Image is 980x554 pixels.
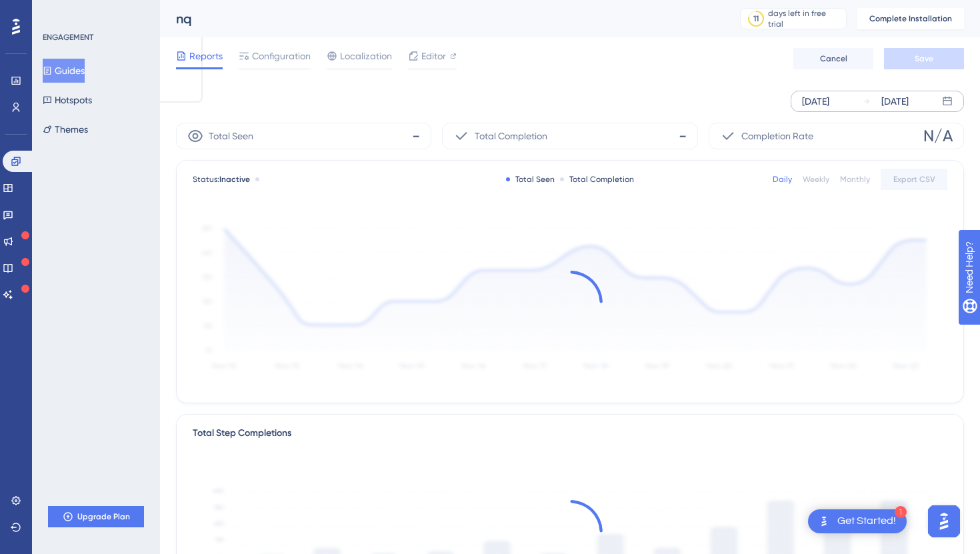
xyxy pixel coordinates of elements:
span: Save [915,53,933,64]
div: 1 [895,506,907,518]
div: Get Started! [837,514,896,529]
div: nq [176,9,707,28]
iframe: UserGuiding AI Assistant Launcher [924,501,964,541]
button: Guides [43,59,85,83]
button: Upgrade Plan [48,506,144,527]
span: Complete Installation [869,13,952,24]
span: Total Completion [475,128,547,144]
span: Upgrade Plan [77,511,130,522]
span: Inactive [219,175,250,184]
span: Localization [340,48,392,64]
div: [DATE] [802,93,829,109]
div: Open Get Started! checklist, remaining modules: 1 [808,509,907,533]
div: [DATE] [881,93,909,109]
span: N/A [923,125,953,147]
button: Save [884,48,964,69]
span: Reports [189,48,223,64]
div: Monthly [840,174,870,185]
div: ENGAGEMENT [43,32,93,43]
img: launcher-image-alternative-text [816,513,832,529]
div: 11 [753,13,759,24]
button: Hotspots [43,88,92,112]
span: Need Help? [31,3,83,19]
span: - [679,125,687,147]
div: days left in free trial [768,8,842,29]
button: Themes [43,117,88,141]
div: Daily [773,174,792,185]
div: Total Completion [560,174,634,185]
button: Cancel [793,48,873,69]
span: Cancel [820,53,847,64]
span: Completion Rate [741,128,813,144]
button: Complete Installation [857,8,964,29]
div: Weekly [803,174,829,185]
span: Export CSV [893,174,935,185]
span: Editor [421,48,446,64]
span: Total Seen [209,128,253,144]
span: Configuration [252,48,311,64]
div: Total Seen [506,174,555,185]
span: Status: [193,174,250,185]
button: Export CSV [881,169,947,190]
span: - [412,125,420,147]
div: Total Step Completions [193,425,291,441]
